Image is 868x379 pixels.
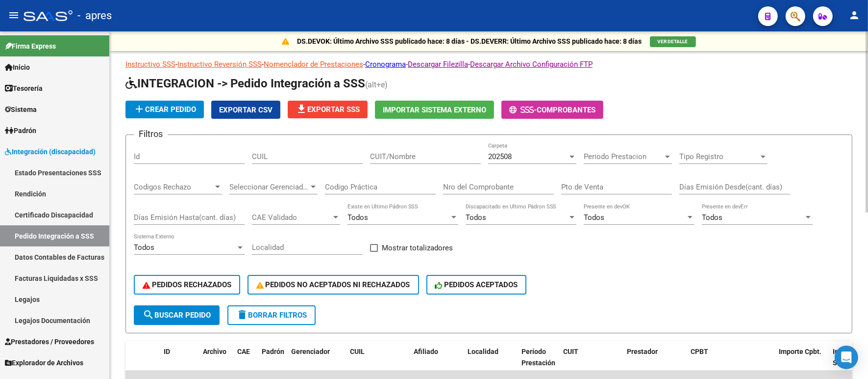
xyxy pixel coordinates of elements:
span: Comprobantes [537,106,595,114]
span: Inicio [5,62,30,73]
button: PEDIDOS ACEPTADOS [426,275,527,295]
span: - apres [77,5,112,27]
span: Mostrar totalizadores [382,242,453,254]
span: CPBT [691,348,708,355]
span: Importe Solicitado [833,348,865,367]
span: Crear Pedido [133,105,196,114]
span: PEDIDOS ACEPTADOS [435,280,518,289]
a: Cronograma [365,60,406,69]
button: Borrar Filtros [227,305,316,325]
div: Open Intercom Messenger [835,346,858,369]
span: Exportar SSS [296,105,360,114]
span: Todos [466,213,486,222]
button: -Comprobantes [501,101,603,119]
span: Buscar Pedido [143,311,211,320]
mat-icon: add [133,103,145,115]
a: Instructivo SSS [125,60,175,69]
span: Prestadores / Proveedores [5,336,94,347]
button: Crear Pedido [125,101,204,118]
a: Instructivo Reversión SSS [177,60,262,69]
a: Descargar Filezilla [408,60,468,69]
span: Borrar Filtros [236,311,307,320]
button: PEDIDOS NO ACEPTADOS NI RECHAZADOS [248,275,419,295]
span: Firma Express [5,41,56,52]
span: Importe Cpbt. [779,348,821,355]
span: CUIT [563,348,578,355]
p: DS.DEVOK: Último Archivo SSS publicado hace: 8 días - DS.DEVERR: Último Archivo SSS publicado hac... [298,36,642,47]
span: Todos [702,213,722,222]
span: Afiliado [414,348,438,355]
button: Buscar Pedido [134,305,220,325]
span: Padrón [262,348,284,355]
span: Sistema [5,104,37,115]
span: 202508 [488,152,512,161]
span: ID [164,348,170,355]
mat-icon: delete [236,309,248,321]
span: INTEGRACION -> Pedido Integración a SSS [125,77,365,90]
button: Exportar SSS [288,101,368,118]
span: VER DETALLE [658,39,688,44]
a: Descargar Archivo Configuración FTP [470,60,593,69]
span: CUIL [350,348,365,355]
span: - [509,106,537,114]
span: CAE [237,348,250,355]
span: PEDIDOS RECHAZADOS [143,280,231,289]
span: Gerenciador [291,348,330,355]
span: Integración (discapacidad) [5,146,96,157]
span: Importar Sistema Externo [383,106,486,114]
span: Explorador de Archivos [5,357,83,368]
button: VER DETALLE [650,36,696,47]
span: Codigos Rechazo [134,183,213,191]
button: PEDIDOS RECHAZADOS [134,275,240,295]
span: PEDIDOS NO ACEPTADOS NI RECHAZADOS [256,280,410,289]
p: - - - - - [125,59,852,70]
a: Nomenclador de Prestaciones [264,60,363,69]
span: Tesorería [5,83,43,94]
button: Exportar CSV [211,101,280,119]
span: Prestador [627,348,658,355]
mat-icon: file_download [296,103,307,115]
mat-icon: search [143,309,154,321]
span: Todos [347,213,368,222]
button: Importar Sistema Externo [375,101,494,119]
span: Período Prestación [521,348,555,367]
span: Localidad [468,348,498,355]
span: Tipo Registro [679,152,759,161]
mat-icon: person [848,9,860,21]
span: CAE Validado [252,213,331,222]
span: Todos [584,213,604,222]
span: Exportar CSV [219,106,273,114]
span: Archivo [203,348,226,355]
span: (alt+e) [365,80,388,89]
span: Periodo Prestacion [584,152,663,161]
h3: Filtros [134,127,168,141]
span: Padrón [5,125,36,136]
mat-icon: menu [8,9,20,21]
span: Todos [134,243,154,252]
span: Seleccionar Gerenciador [229,183,309,191]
